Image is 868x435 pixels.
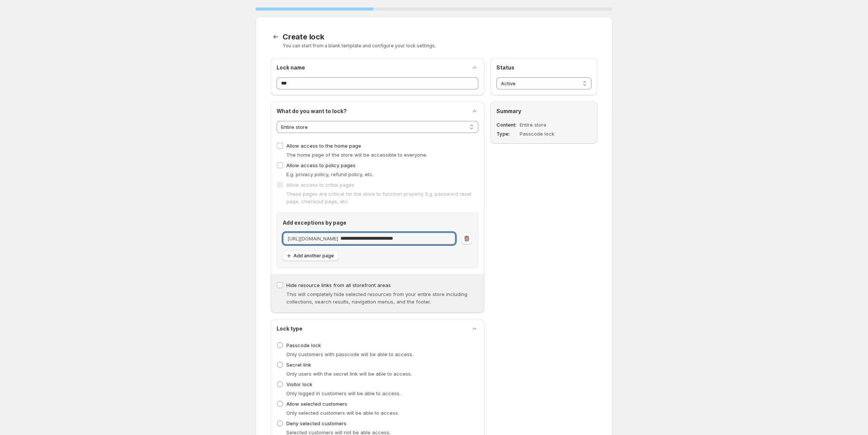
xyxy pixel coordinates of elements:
[520,121,572,128] dd: Entire store
[496,130,518,137] dt: Type:
[286,182,354,188] span: Allow access to critial pages
[286,351,413,357] span: Only customers with passcode will be able to access.
[286,291,467,305] span: This will completely hide selected resources from your entire store including collections, search...
[286,171,374,177] span: E.g. privacy policy, refund policy, etc.
[287,236,338,242] span: [URL][DOMAIN_NAME]
[286,143,361,149] span: Allow access to the home page
[286,401,347,407] span: Allow selected customers
[286,371,412,377] span: Only users with the secret link will be able to access.
[286,420,346,426] span: Deny selected customers
[286,410,399,416] span: Only selected customers will be able to access.
[286,191,472,204] span: These pages are critical for the store to function properly. E.g. password reset page, checkout p...
[283,43,597,49] p: You can start from a blank template and configure your lock settings.
[283,32,324,41] span: Create lock
[286,342,321,348] span: Passcode lock
[496,121,518,128] dt: Content:
[293,253,334,259] span: Add another page
[520,130,572,137] dd: Passcode lock
[286,390,401,396] span: Only logged in customers will be able to access.
[277,325,302,332] h2: Lock type
[496,64,591,71] h2: Status
[286,152,427,158] span: The home page of the store will be accessible to everyone.
[283,251,339,261] button: Add another page
[271,32,281,42] button: Back to templates
[286,362,311,368] span: Secret link
[286,381,312,387] span: Visitor lock
[496,107,591,115] h2: Summary
[286,162,355,168] span: Allow access to policy pages
[277,64,305,71] h2: Lock name
[277,107,347,115] h2: What do you want to lock?
[283,219,472,227] h2: Add exceptions by page
[286,282,391,288] span: Hide resource links from all storefront areas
